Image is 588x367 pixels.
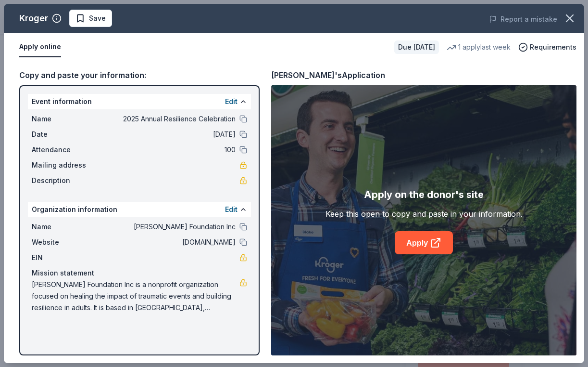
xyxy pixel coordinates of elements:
[447,41,511,53] div: 1 apply last week
[32,159,96,171] span: Mailing address
[32,129,96,140] span: Date
[225,96,238,107] button: Edit
[32,252,96,263] span: EIN
[32,279,239,314] span: [PERSON_NAME] Foundation Inc is a nonprofit organization focused on healing the impact of traumat...
[518,41,576,53] button: Requirements
[32,175,96,186] span: Description
[69,10,112,27] button: Save
[96,236,236,248] span: [DOMAIN_NAME]
[325,208,523,220] div: Keep this open to copy and paste in your information.
[32,236,96,248] span: Website
[489,13,557,25] button: Report a mistake
[19,37,61,57] button: Apply online
[96,144,236,156] span: 100
[32,221,96,233] span: Name
[32,113,96,125] span: Name
[364,187,484,202] div: Apply on the donor's site
[530,41,576,53] span: Requirements
[96,113,236,125] span: 2025 Annual Resilience Celebration
[96,129,236,140] span: [DATE]
[19,11,48,26] div: Kroger
[19,69,260,81] div: Copy and paste your information:
[271,69,385,81] div: [PERSON_NAME]'s Application
[32,267,247,279] div: Mission statement
[395,231,453,254] a: Apply
[225,204,238,215] button: Edit
[89,13,106,24] span: Save
[96,221,236,233] span: [PERSON_NAME] Foundation Inc
[32,144,96,156] span: Attendance
[28,202,251,217] div: Organization information
[28,94,251,109] div: Event information
[394,40,439,54] div: Due [DATE]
